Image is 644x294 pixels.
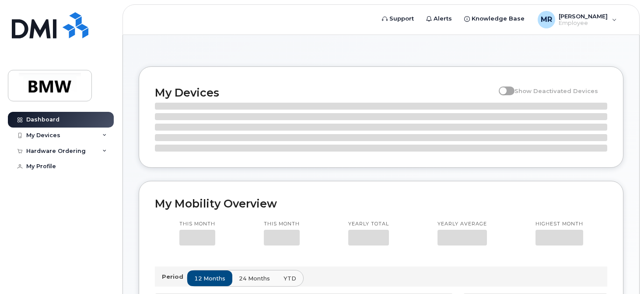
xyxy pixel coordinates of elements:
[514,87,598,94] span: Show Deactivated Devices
[499,83,506,90] input: Show Deactivated Devices
[179,221,215,228] p: This month
[155,197,607,210] h2: My Mobility Overview
[264,221,300,228] p: This month
[155,86,494,99] h2: My Devices
[437,221,487,228] p: Yearly average
[162,273,187,281] p: Period
[348,221,389,228] p: Yearly total
[535,221,583,228] p: Highest month
[239,274,270,283] span: 24 months
[283,274,296,283] span: YTD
